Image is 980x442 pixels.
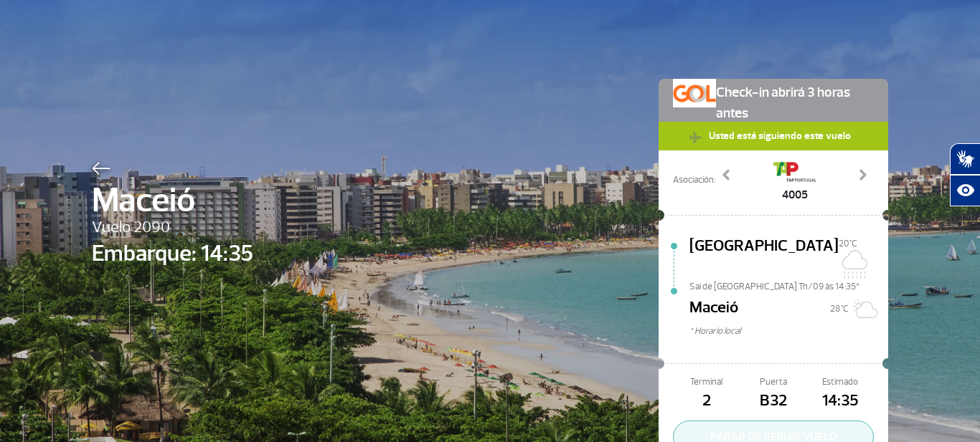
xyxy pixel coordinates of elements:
button: Abrir tradutor de língua de sinais. [950,143,980,175]
span: Maceió [689,296,738,325]
span: Embarque: 14:35 [92,236,253,271]
span: Puerta [740,375,806,389]
div: Plugin de acessibilidade da Hand Talk. [950,143,980,206]
span: Sai de [GEOGRAPHIC_DATA] Th/09 às 14:35* [689,280,888,290]
span: Terminal [673,375,740,389]
span: 14:35 [807,389,874,413]
span: Vuelo 2090 [92,216,253,240]
span: 28°C [830,303,849,314]
button: Abrir recursos assistivos. [950,175,980,206]
span: Check-in abrirá 3 horas antes [716,79,874,124]
span: Maceió [92,175,253,226]
img: Sol com algumas nuvens [849,294,877,323]
span: * Horario local [689,325,888,338]
span: 20°C [839,238,857,249]
span: 4005 [773,186,816,203]
span: B32 [740,389,806,413]
span: Usted está siguiendo este vuelo [702,122,858,149]
span: Asociación: [673,173,715,187]
img: Nublado [839,250,867,279]
span: 2 [673,389,740,413]
span: [GEOGRAPHIC_DATA] [689,234,839,280]
span: Estimado [807,375,874,389]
